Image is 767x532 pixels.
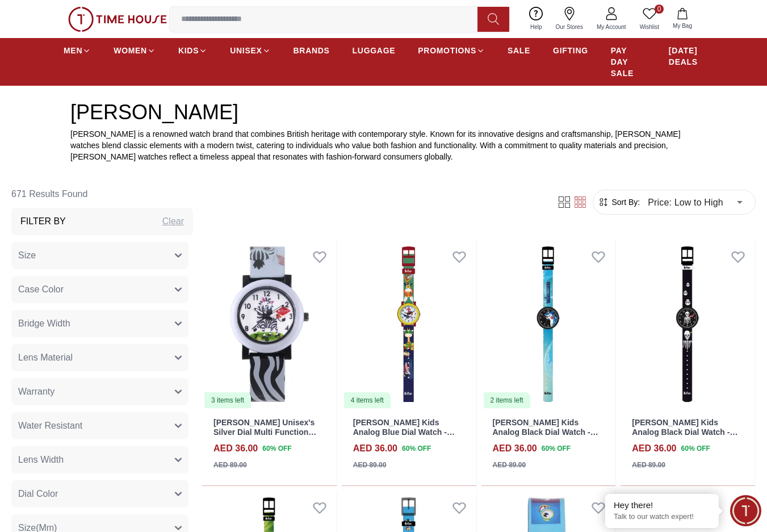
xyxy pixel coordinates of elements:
[508,45,530,56] span: SALE
[178,45,199,56] span: KIDS
[484,392,530,408] div: 2 items left
[294,45,330,56] span: BRANDS
[592,23,631,31] span: My Account
[493,442,537,455] h4: AED 36.00
[614,512,710,522] p: Talk to our watch expert!
[353,45,396,56] span: LUGGAGE
[114,40,156,61] a: WOMEN
[493,460,526,470] div: AED 89.00
[553,40,588,61] a: GIFTING
[681,443,710,454] span: 60 % OFF
[621,240,755,409] img: Lee Cooper Kids Analog Black Dial Watch - LC.K.3.666
[551,23,588,31] span: Our Stores
[11,181,193,208] h6: 671 Results Found
[11,310,188,337] button: Bridge Width
[669,40,703,72] a: [DATE] DEALS
[344,392,391,408] div: 4 items left
[162,215,184,228] div: Clear
[11,276,188,303] button: Case Color
[598,196,640,208] button: Sort By:
[202,240,337,409] img: Lee Cooper Unisex's Silver Dial Multi Function Watch - LC.K.2.636
[11,344,188,371] button: Lens Material
[353,40,396,61] a: LUGGAGE
[70,101,697,124] h2: [PERSON_NAME]
[635,23,664,31] span: Wishlist
[609,196,640,208] span: Sort By:
[18,487,58,501] span: Dial Color
[632,460,665,470] div: AED 89.00
[668,22,697,30] span: My Bag
[204,392,251,408] div: 3 items left
[353,418,455,446] a: [PERSON_NAME] Kids Analog Blue Dial Watch - LC.K.2.869
[213,442,258,455] h4: AED 36.00
[11,412,188,439] button: Water Resistant
[342,240,476,409] img: Lee Cooper Kids Analog Blue Dial Watch - LC.K.2.869
[262,443,291,454] span: 60 % OFF
[666,6,699,32] button: My Bag
[20,215,66,228] h3: Filter By
[18,419,82,433] span: Water Resistant
[18,385,55,399] span: Warranty
[18,317,70,330] span: Bridge Width
[632,442,676,455] h4: AED 36.00
[230,45,262,56] span: UNISEX
[18,249,36,262] span: Size
[18,351,73,365] span: Lens Material
[508,40,530,61] a: SALE
[294,40,330,61] a: BRANDS
[11,480,188,508] button: Dial Color
[418,45,476,56] span: PROMOTIONS
[418,40,485,61] a: PROMOTIONS
[523,5,549,33] a: Help
[493,418,598,446] a: [PERSON_NAME] Kids Analog Black Dial Watch - LC.K.3.659
[202,240,337,409] a: Lee Cooper Unisex's Silver Dial Multi Function Watch - LC.K.2.6363 items left
[68,7,167,32] img: ...
[481,240,616,409] img: Lee Cooper Kids Analog Black Dial Watch - LC.K.3.659
[11,378,188,405] button: Warranty
[353,442,397,455] h4: AED 36.00
[614,500,710,511] div: Hey there!
[230,40,270,61] a: UNISEX
[213,418,316,446] a: [PERSON_NAME] Unisex's Silver Dial Multi Function Watch - LC.K.2.636
[342,240,476,409] a: Lee Cooper Kids Analog Blue Dial Watch - LC.K.2.8694 items left
[18,283,64,296] span: Case Color
[633,5,666,33] a: 0Wishlist
[669,45,703,68] span: [DATE] DEALS
[11,242,188,269] button: Size
[549,5,590,33] a: Our Stores
[11,446,188,474] button: Lens Width
[542,443,571,454] span: 60 % OFF
[402,443,431,454] span: 60 % OFF
[70,128,697,162] p: [PERSON_NAME] is a renowned watch brand that combines British heritage with contemporary style. K...
[611,40,646,83] a: PAY DAY SALE
[64,45,82,56] span: MEN
[353,460,387,470] div: AED 89.00
[114,45,147,56] span: WOMEN
[611,45,646,79] span: PAY DAY SALE
[655,5,664,14] span: 0
[526,23,547,31] span: Help
[632,418,737,446] a: [PERSON_NAME] Kids Analog Black Dial Watch - LC.K.3.666
[178,40,207,61] a: KIDS
[18,453,64,467] span: Lens Width
[64,40,91,61] a: MEN
[730,495,761,526] div: Chat Widget
[481,240,616,409] a: Lee Cooper Kids Analog Black Dial Watch - LC.K.3.6592 items left
[213,460,247,470] div: AED 89.00
[553,45,588,56] span: GIFTING
[640,186,751,218] div: Price: Low to High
